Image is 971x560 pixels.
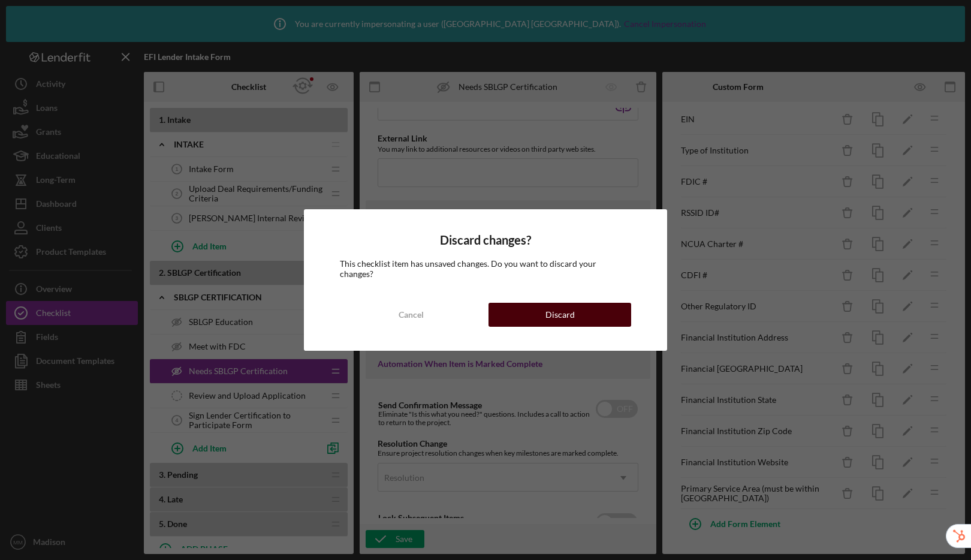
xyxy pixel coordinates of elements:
h4: Discard changes? [340,233,631,247]
button: Discard [488,303,631,327]
div: Discard [545,303,575,327]
button: Cancel [340,303,483,327]
div: Please complete the form to fill out the application for SBLGP Certification [10,10,249,37]
div: This checklist item has unsaved changes. Do you want to discard your changes? [340,259,631,278]
body: Rich Text Area. Press ALT-0 for help. [10,10,249,90]
div: Cancel [399,303,424,327]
